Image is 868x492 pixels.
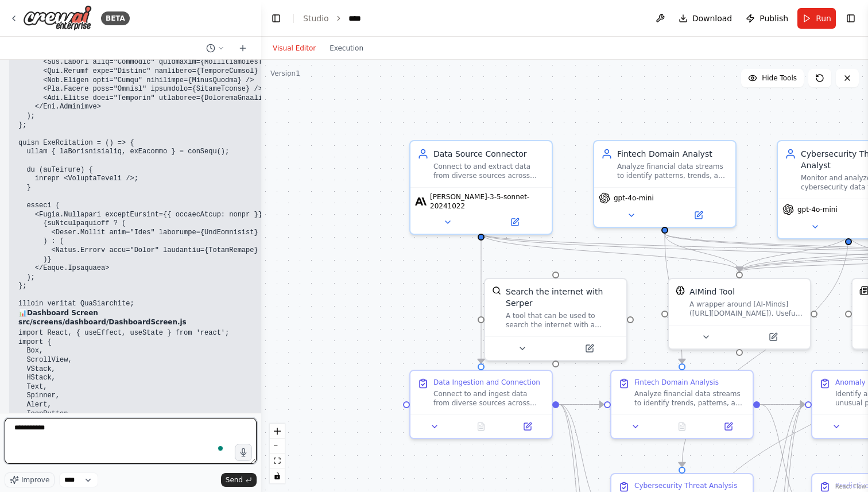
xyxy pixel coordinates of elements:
strong: Dashboard Screen [27,309,98,317]
a: React Flow attribution [835,483,866,490]
div: BETA [101,11,130,25]
span: Download [692,13,733,24]
div: Analyze financial data streams to identify patterns, trends, and insights specific to {fintech_fo... [617,162,728,180]
button: toggle interactivity [270,468,285,483]
strong: src/screens/dashboard/DashboardScreen.js [18,318,187,326]
div: Fintech Domain Analysis [634,378,719,387]
button: No output available [457,420,506,433]
div: Analyze financial data streams to identify trends, patterns, and insights specific to {fintech_fo... [634,389,746,408]
div: Search the internet with Serper [506,286,619,309]
g: Edge from a0cb1a03-aa0a-4833-93a9-088ca6c080c2 to 7dede6f7-f894-475c-a76b-674e2c91c38f [559,399,604,410]
div: A wrapper around [AI-Minds]([URL][DOMAIN_NAME]). Useful for when you need answers to questions fr... [689,300,803,318]
span: gpt-4o-mini [614,193,654,203]
button: Visual Editor [266,41,323,55]
button: Start a new chat [234,41,252,55]
button: Open in side panel [708,420,748,433]
g: Edge from d0160064-0eb8-4872-b323-932f0823dbfb to 629f8d15-8791-42e2-b8ed-cefa853e66ba [734,234,854,272]
span: Run [816,13,831,24]
button: Open in side panel [482,215,547,229]
g: Edge from d0160064-0eb8-4872-b323-932f0823dbfb to 7b444c6a-60d2-4ef8-8747-572c3b07538b [676,234,854,467]
div: Cybersecurity Threat Analysis [634,481,737,490]
div: SerperDevToolSearch the internet with SerperA tool that can be used to search the internet with a... [484,278,627,361]
span: Hide Tools [762,73,797,83]
button: Hide Tools [741,69,804,87]
g: Edge from 83cb0330-6f43-492a-86c0-08bbd714cc56 to 629f8d15-8791-42e2-b8ed-cefa853e66ba [475,234,745,272]
div: AIMindToolAIMind ToolA wrapper around [AI-Minds]([URL][DOMAIN_NAME]). Useful for when you need an... [668,278,811,350]
div: Fintech Domain AnalysisAnalyze financial data streams to identify trends, patterns, and insights ... [610,370,754,439]
a: Studio [303,14,329,23]
div: AIMind Tool [689,286,735,297]
button: Open in side panel [741,330,805,344]
span: Publish [759,13,788,24]
span: gpt-4o-mini [797,205,838,214]
button: Execution [323,41,370,55]
div: Connect to and ingest data from diverse sources across fintech, cybersecurity, telecom, and legal... [433,389,545,408]
div: Data Source ConnectorConnect to and extract data from diverse sources across {target_domains} inc... [409,140,553,235]
button: zoom in [270,424,285,439]
div: Fintech Domain Analyst [617,148,728,160]
button: Hide left sidebar [268,10,284,26]
h2: 📊 [18,309,415,318]
div: Data Ingestion and ConnectionConnect to and ingest data from diverse sources across fintech, cybe... [409,370,553,439]
div: Fintech Domain AnalystAnalyze financial data streams to identify patterns, trends, and insights s... [593,140,737,228]
button: zoom out [270,439,285,454]
g: Edge from 83cb0330-6f43-492a-86c0-08bbd714cc56 to a0cb1a03-aa0a-4833-93a9-088ca6c080c2 [475,234,487,363]
div: React Flow controls [270,424,285,483]
div: Connect to and extract data from diverse sources across {target_domains} including databases, API... [433,162,545,180]
button: Download [674,8,737,29]
button: No output available [658,420,707,433]
nav: breadcrumb [303,13,373,24]
button: fit view [270,454,285,468]
button: Open in side panel [557,342,622,355]
button: Open in side panel [666,208,731,222]
span: [PERSON_NAME]-3-5-sonnet-20241022 [430,192,547,211]
button: Publish [741,8,793,29]
img: Logo [23,5,92,31]
div: Data Source Connector [433,148,545,160]
button: Show right sidebar [843,10,859,26]
g: Edge from 7dede6f7-f894-475c-a76b-674e2c91c38f to 8b8d0231-706a-4bd1-8c4d-348849f39530 [760,399,805,410]
button: Click to speak your automation idea [235,444,252,461]
button: Switch to previous chat [201,41,229,55]
button: Open in side panel [507,420,547,433]
button: Run [797,8,836,29]
span: Send [226,475,243,485]
button: Send [221,473,257,487]
img: AIMindTool [676,286,685,295]
button: Improve [5,472,55,487]
img: SerperDevTool [492,286,501,295]
div: Version 1 [270,69,300,78]
span: Improve [21,475,49,485]
div: A tool that can be used to search the internet with a search_query. Supports different search typ... [506,311,619,330]
textarea: To enrich screen reader interactions, please activate Accessibility in Grammarly extension settings [5,418,257,464]
div: Data Ingestion and Connection [433,378,540,387]
g: Edge from ac8f5185-1b3d-4c80-902e-616ebaf165ea to 7dede6f7-f894-475c-a76b-674e2c91c38f [659,234,688,363]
